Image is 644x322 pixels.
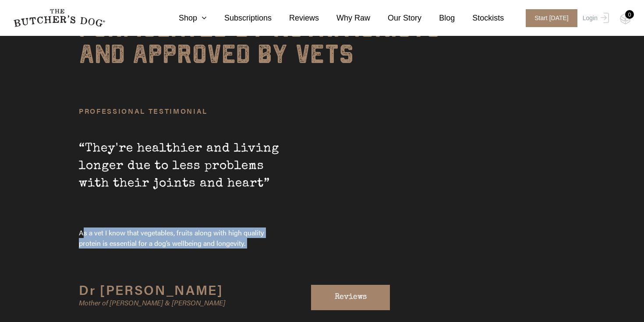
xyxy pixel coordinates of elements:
span: As a vet I know that vegetables, fruits along with high quality protein is essential for a dog’s ... [79,227,285,248]
span: PROFESSIONAL TESTIMONIAL [79,108,285,114]
iframe: The Butcher&rsquo;s Dog &reg; | Dr Louise [312,108,565,248]
a: Subscriptions [207,12,272,24]
div: Mother of [PERSON_NAME] & [PERSON_NAME] [79,296,285,309]
div: 0 [625,10,634,19]
a: Stockists [455,12,504,24]
a: Login [580,9,609,27]
a: Reviews [311,285,390,310]
h6: Formulated by nutritionists and approved by vets [79,17,565,69]
a: Blog [421,12,455,24]
a: Our Story [370,12,421,24]
div: Dr [PERSON_NAME] [79,283,285,296]
img: TBD_Cart-Empty.png [620,13,631,24]
span: “They're healthier and living longer due to less problems with their joints and heart” [79,114,285,227]
a: Shop [161,12,207,24]
span: Start [DATE] [526,9,577,27]
a: Why Raw [319,12,370,24]
a: Start [DATE] [517,9,580,27]
a: Reviews [272,12,319,24]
